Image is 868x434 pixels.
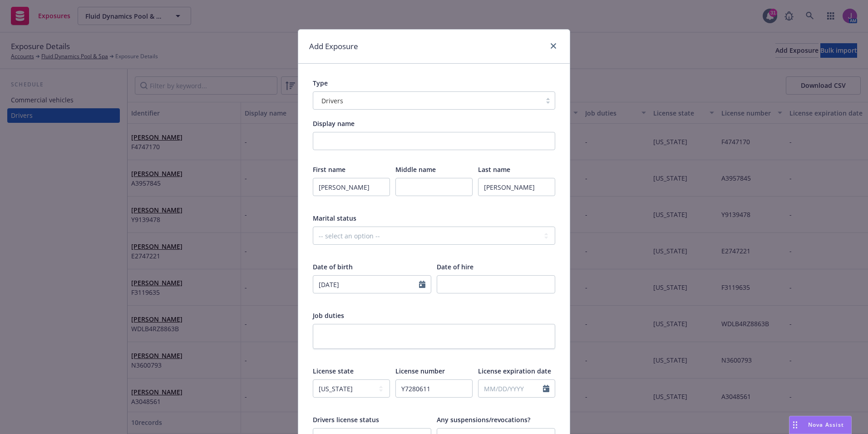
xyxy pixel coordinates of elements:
[313,276,419,293] input: MM/DD/YYYY
[478,380,543,397] input: MM/DD/YYYY
[437,262,473,271] span: Date of hire
[419,281,425,288] svg: Calendar
[321,96,343,106] span: Drivers
[318,96,537,106] span: Drivers
[789,416,852,434] button: Nova Assist
[543,385,549,392] svg: Calendar
[313,262,353,271] span: Date of birth
[789,416,801,434] div: Drag to move
[313,214,356,222] span: Marital status
[313,79,328,87] span: Type
[313,415,379,424] span: Drivers license status
[548,40,559,51] a: close
[313,367,354,375] span: License state
[478,165,510,174] span: Last name
[313,311,344,320] span: Job duties
[437,415,530,424] span: Any suspensions/revocations?
[478,367,551,375] span: License expiration date
[313,165,345,174] span: First name
[395,165,436,174] span: Middle name
[808,421,844,429] span: Nova Assist
[313,119,355,128] span: Display name
[395,367,445,375] span: License number
[309,40,358,52] h1: Add Exposure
